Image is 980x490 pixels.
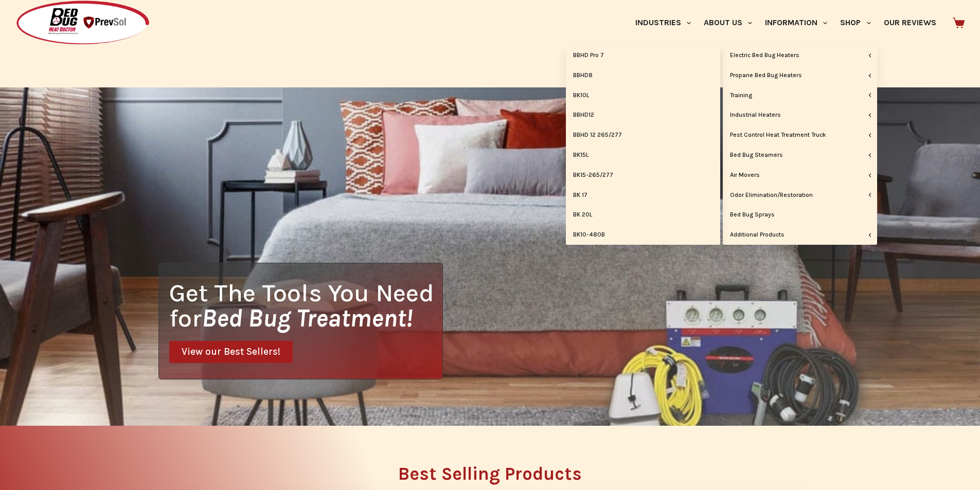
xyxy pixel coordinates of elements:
a: BBHD8 [566,66,720,85]
a: Pest Control Heat Treatment Truck [723,125,877,145]
a: Air Movers [723,166,877,185]
a: BK10L [566,86,720,105]
i: Bed Bug Treatment! [202,303,413,333]
a: Odor Elimination/Restoration [723,186,877,205]
a: View our Best Sellers! [169,341,293,363]
a: BK15-265/277 [566,166,720,185]
a: Additional Products [723,225,877,245]
a: BK 17 [566,186,720,205]
a: BK15L [566,146,720,165]
a: BK 20L [566,205,720,225]
a: Electric Bed Bug Heaters [723,46,877,65]
a: BBHD 12 265/277 [566,125,720,145]
span: View our Best Sellers! [182,347,280,357]
a: BK10-480B [566,225,720,245]
h2: Best Selling Products [158,465,822,483]
a: Propane Bed Bug Heaters [723,66,877,85]
a: Bed Bug Steamers [723,146,877,165]
h1: Get The Tools You Need for [169,280,442,331]
a: Industrial Heaters [723,105,877,125]
a: BBHD12 [566,105,720,125]
a: BBHD Pro 7 [566,46,720,65]
a: Bed Bug Sprays [723,205,877,225]
a: Training [723,86,877,105]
